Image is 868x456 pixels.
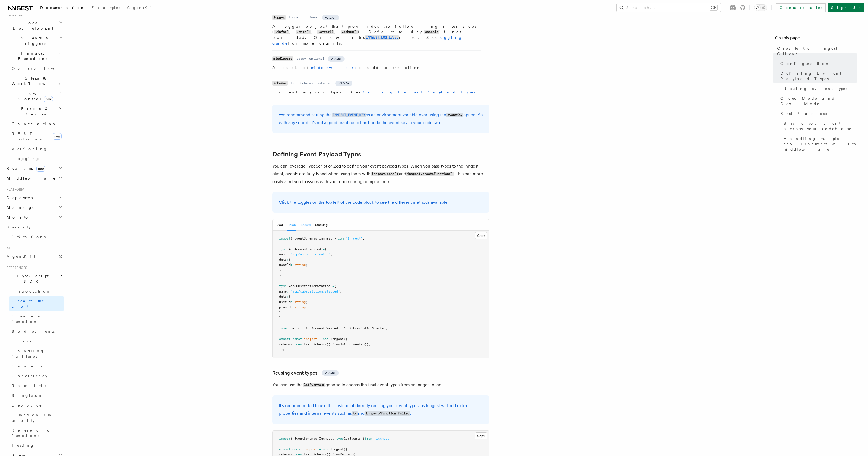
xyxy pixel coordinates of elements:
[300,219,311,231] button: Record
[323,337,328,341] span: new
[53,133,62,140] span: new
[336,437,344,441] span: type
[446,113,463,117] code: eventKey
[272,150,361,158] a: Defining Event Payload Types
[775,35,857,43] h4: On this page
[784,136,857,152] span: Handling multiple environments with middleware
[303,383,325,387] code: GetEvents<>
[9,129,64,144] a: REST Endpointsnew
[330,252,332,256] span: ;
[296,342,302,346] span: new
[4,251,64,261] a: AgentKit
[346,237,363,240] span: "inngest"
[368,342,370,346] span: ,
[306,263,308,267] span: ;
[365,35,399,40] code: INNGEST_LOG_LEVEL
[296,30,311,34] code: .warn()
[272,65,481,70] p: A stack of to add to the client.
[4,33,64,48] button: Events & Triggers
[289,284,330,288] span: AppSubscriptionStarted
[9,296,64,311] a: Create the client
[12,299,44,309] span: Create the client
[4,232,64,242] a: Limitations
[287,258,289,262] span: :
[306,305,308,309] span: ;
[334,284,336,288] span: {
[291,263,292,267] span: :
[9,64,64,73] a: Overview
[291,252,330,256] span: "app/account.created"
[279,268,283,272] span: };
[272,56,293,61] code: middleware
[9,286,64,296] a: Introduction
[306,300,308,304] span: ;
[12,403,42,407] span: Debounce
[289,247,321,251] span: AppAccountCreated
[371,172,399,176] code: inngest.send()
[424,30,439,34] code: console
[4,175,56,181] span: Middleware
[784,121,857,131] span: Share your client across your codebase
[279,290,287,293] span: name
[332,112,366,117] a: INNGEST_EVENT_KEY
[4,273,59,284] span: TypeScript SDK
[319,437,332,441] span: Inngest
[365,411,410,416] code: inngest/function.failed
[292,447,302,451] span: const
[12,147,47,151] span: Versioning
[272,15,286,20] code: logger
[319,447,321,451] span: =
[12,314,44,324] span: Create a function
[4,215,32,220] span: Monitor
[12,66,68,71] span: Overview
[4,20,59,31] span: Local Development
[279,305,291,309] span: planId
[330,342,349,346] span: .fromUnion
[9,119,64,129] button: Cancellation
[304,342,327,346] span: EventSchemas
[317,237,319,240] span: ,
[778,93,857,109] a: Cloud Mode and Dev Mode
[4,64,64,163] div: Inngest Functions
[317,81,332,85] dd: optional
[754,4,767,11] button: Toggle dark mode
[332,284,334,288] span: =
[363,237,365,240] span: ;
[302,326,304,330] span: =
[272,35,462,45] a: logging guide
[323,247,325,251] span: =
[279,199,483,206] p: Click the toggles on the top left of the code block to see the different methods available!
[289,15,300,20] dd: Logger
[91,5,120,10] span: Examples
[4,246,10,250] span: AI
[784,86,847,91] span: Reusing event types
[289,295,291,298] span: {
[279,111,483,127] p: We recommend setting the as an environment variable over using the option. As with any secret, it...
[291,300,292,304] span: :
[306,326,338,330] span: AppAccountCreated
[12,156,40,161] span: Logging
[9,121,56,127] span: Cancellation
[296,56,306,61] dd: array
[352,411,358,416] code: ts
[317,437,319,441] span: ,
[9,326,64,336] a: Send events
[279,326,287,330] span: type
[4,205,35,210] span: Manage
[323,447,328,451] span: new
[319,337,321,341] span: =
[44,96,53,102] span: new
[325,371,336,375] span: v2.0.0+
[12,413,53,423] span: Function run priority
[9,336,64,346] a: Errors
[279,437,291,441] span: import
[7,254,35,259] span: AgentKit
[279,247,287,251] span: type
[9,144,64,154] a: Versioning
[340,326,342,330] span: |
[9,311,64,326] a: Create a function
[291,237,317,240] span: { EventSchemas
[279,252,287,256] span: name
[325,15,336,20] span: v2.0.0+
